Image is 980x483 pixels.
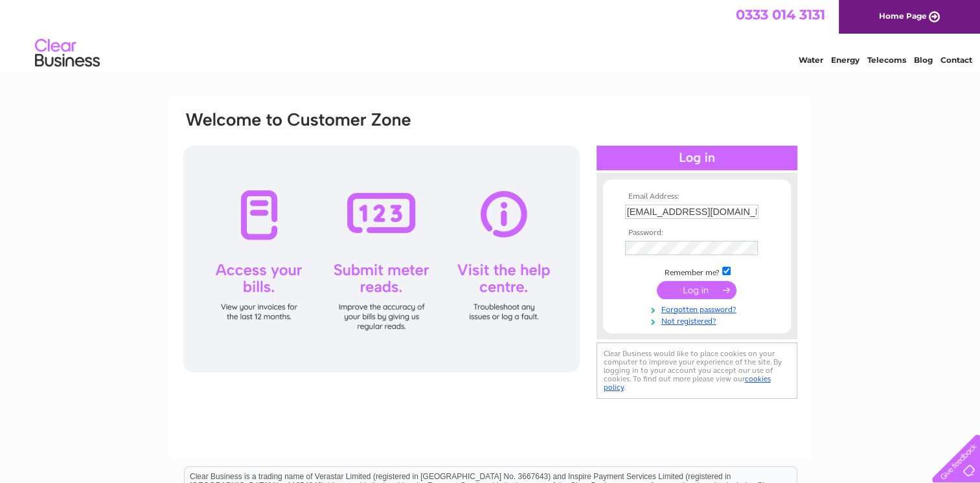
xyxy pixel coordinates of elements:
a: Telecoms [867,55,906,65]
a: Water [799,55,823,65]
th: Email Address: [622,192,772,201]
td: Remember me? [622,265,772,278]
a: cookies policy [604,374,771,392]
div: Clear Business would like to place cookies on your computer to improve your experience of the sit... [597,343,797,399]
input: Submit [657,281,736,299]
a: Blog [914,55,933,65]
img: logo.png [34,34,100,73]
div: Clear Business is a trading name of Verastar Limited (registered in [GEOGRAPHIC_DATA] No. 3667643... [185,7,797,63]
a: Energy [831,55,860,65]
a: Forgotten password? [625,302,772,315]
a: 0333 014 3131 [736,6,825,23]
a: Contact [940,55,972,65]
a: Not registered? [625,314,772,326]
th: Password: [622,229,772,238]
